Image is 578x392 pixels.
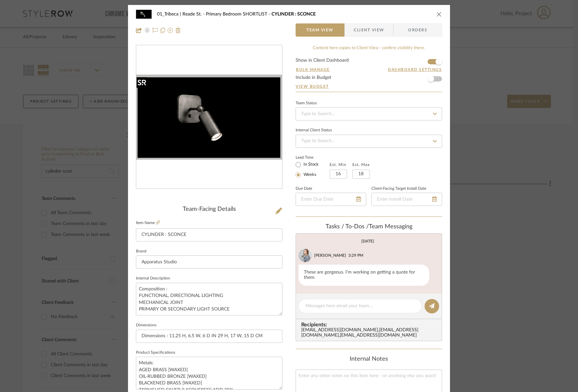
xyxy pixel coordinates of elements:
[296,84,442,89] a: View Budget
[302,162,319,168] label: In Stock
[136,324,156,327] label: Dimensions
[296,223,442,231] div: team Messaging
[136,277,170,280] label: Internal Description
[296,154,330,160] label: Lead Time
[136,75,282,159] img: 5e179d20-15cd-4d32-a4c1-642fd6cc9c6e_436x436.jpg
[388,67,442,73] button: Dashboard Settings
[302,172,316,178] label: Weeks
[176,28,181,33] img: Remove from project
[136,330,282,343] input: Enter the dimensions of this item
[348,252,363,258] div: 3:29 PM
[136,206,282,213] div: Team-Facing Details
[136,75,282,159] div: 0
[296,193,366,206] input: Enter Due Date
[352,162,370,167] label: Est. Max
[301,322,439,328] span: Recipients:
[301,328,439,338] div: [EMAIL_ADDRESS][DOMAIN_NAME] , [EMAIL_ADDRESS][DOMAIN_NAME] , [EMAIL_ADDRESS][DOMAIN_NAME]
[299,249,312,262] img: 136fc935-71bd-4c73-b8d4-1303a4a8470e.jpg
[157,12,206,16] span: 01_Tribeca | Reade St.
[296,160,330,179] mat-radio-group: Select item type
[136,255,282,269] input: Enter Brand
[136,250,146,253] label: Brand
[272,12,316,16] span: CYLINDER : SCONCE
[296,187,312,190] label: Due Date
[296,129,332,132] div: Internal Client Status
[371,193,442,206] input: Enter Install Date
[401,23,434,37] span: Orders
[136,8,152,21] img: 5e179d20-15cd-4d32-a4c1-642fd6cc9c6e_48x40.jpg
[314,252,346,258] div: [PERSON_NAME]
[296,67,330,73] button: Bulk Manage
[299,265,429,286] div: These are gorgeous. I’m working on getting a quote for them.
[136,351,175,354] label: Product Specifications
[326,224,369,230] span: Tasks / To-Dos /
[136,220,160,226] label: Item Name
[296,135,442,148] input: Type to Search…
[330,162,346,167] label: Est. Min
[296,45,442,51] div: Content here copies to Client View - confirm visibility there.
[436,11,442,17] button: close
[296,102,317,105] div: Team Status
[306,23,334,37] span: Team View
[136,228,282,242] input: Enter Item Name
[296,356,442,363] div: Internal Notes
[354,23,384,37] span: Client View
[361,239,374,244] div: [DATE]
[296,107,442,120] input: Type to Search…
[206,12,272,16] span: Primary Bedroom SHORTLIST
[371,187,426,190] label: Client-Facing Target Install Date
